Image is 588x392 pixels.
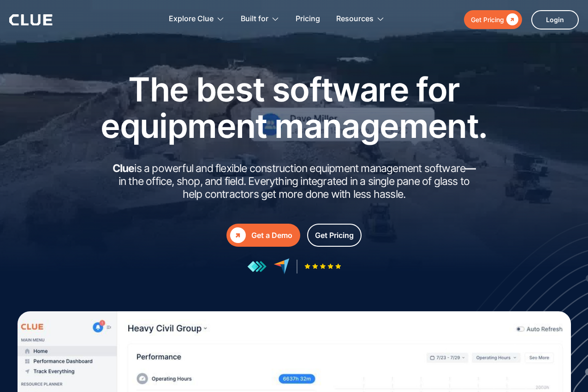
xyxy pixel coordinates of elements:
[110,162,479,201] h2: is a powerful and flexible construction equipment management software in the office, shop, and fi...
[304,263,341,269] img: Five-star rating icon
[465,162,475,175] strong: —
[531,10,579,30] a: Login
[230,227,246,243] div: 
[226,224,300,247] a: Get a Demo
[241,5,268,34] div: Built for
[315,230,354,241] div: Get Pricing
[251,230,292,241] div: Get a Demo
[273,258,290,274] img: reviews at capterra
[336,5,374,34] div: Resources
[87,71,502,144] h1: The best software for equipment management.
[169,5,214,34] div: Explore Clue
[296,5,320,34] a: Pricing
[113,162,135,175] strong: Clue
[504,14,518,25] div: 
[464,10,522,29] a: Get Pricing
[307,224,362,247] a: Get Pricing
[247,261,267,273] img: reviews at getapp
[471,14,504,25] div: Get Pricing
